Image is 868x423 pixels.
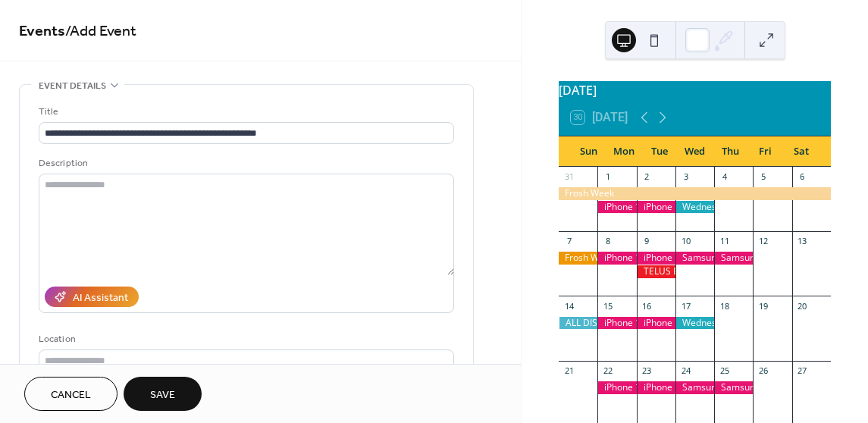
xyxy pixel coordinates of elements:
[637,252,675,265] div: iPhone 16 Pro Max | SPOT CHECK
[675,317,714,330] div: Wednesday Counts | Rogers & Telus Handsets, GWP, Gift Cards, Sim Cards
[675,252,714,265] div: Samsung S25 | SPOT CHECK
[124,377,202,411] button: Save
[641,365,653,377] div: 23
[719,365,730,377] div: 25
[637,201,675,214] div: iPhone 16 Pro Max | SPOT CHECK
[39,155,451,171] div: Description
[783,136,819,167] div: Sat
[39,78,106,94] span: Event details
[39,331,451,347] div: Location
[680,236,691,247] div: 10
[602,300,613,312] div: 15
[675,201,714,214] div: Wednesday Counts | Rogers & Telus Handsets, GWP, Gift Cards, Sim Cards
[797,171,808,183] div: 6
[597,252,636,265] div: iPhone 16 | SPOT CHECK
[602,171,613,183] div: 1
[713,136,748,167] div: Thu
[563,365,575,377] div: 21
[563,236,575,247] div: 7
[637,317,675,330] div: iPhone 16 Pro Max | SPOT CHECK
[39,104,451,120] div: Title
[597,317,636,330] div: iPhone 16 | SPOT CHECK
[563,300,575,312] div: 14
[637,381,675,394] div: iPhone 16 Pro Max | SPOT CHECK
[637,265,675,278] div: TELUS EOL RMA
[602,365,613,377] div: 22
[719,236,730,247] div: 11
[19,17,65,46] a: Events
[597,381,636,394] div: iPhone 16 | SPOT CHECK
[641,300,653,312] div: 16
[559,187,831,200] div: Frosh Week
[571,136,606,167] div: Sun
[675,381,714,394] div: Samsung S25 | SPOT CHECK
[602,236,613,247] div: 8
[680,300,691,312] div: 17
[757,300,769,312] div: 19
[24,377,118,411] button: Cancel
[680,171,691,183] div: 3
[677,136,713,167] div: Wed
[559,81,831,99] div: [DATE]
[797,300,808,312] div: 20
[606,136,642,167] div: Mon
[719,171,730,183] div: 4
[797,365,808,377] div: 27
[714,252,753,265] div: Samsung S25 Ultra | SPOT CHECK
[65,17,136,46] span: / Add Event
[757,171,769,183] div: 5
[748,136,784,167] div: Fri
[51,387,91,403] span: Cancel
[719,300,730,312] div: 18
[757,365,769,377] div: 26
[150,387,175,403] span: Save
[641,171,653,183] div: 2
[559,252,597,265] div: Frosh Week
[641,136,677,167] div: Tue
[680,365,691,377] div: 24
[45,287,139,307] button: AI Assistant
[563,171,575,183] div: 31
[757,236,769,247] div: 12
[559,317,597,330] div: ALL DISTRICT COUNT | Accessories, Demo Devices, Dropship
[641,236,653,247] div: 9
[597,201,636,214] div: iPhone 16 | SPOT CHECK
[797,236,808,247] div: 13
[73,290,128,306] div: AI Assistant
[714,381,753,394] div: Samsung S25 Ultra | SPOT CHECK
